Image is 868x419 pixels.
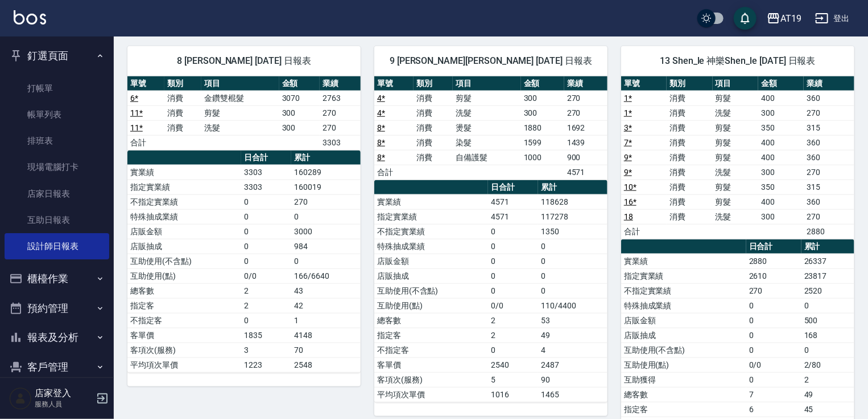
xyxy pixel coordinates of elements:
td: 166/6640 [291,269,361,283]
td: 49 [538,328,607,343]
a: 帳單列表 [5,101,109,128]
td: 315 [804,120,854,135]
td: 店販金額 [621,313,746,328]
td: 110/4400 [538,298,607,313]
th: 日合計 [241,150,291,165]
button: 客戶管理 [5,352,109,382]
td: 4571 [488,209,538,224]
td: 0 [488,343,538,357]
th: 項目 [201,76,279,91]
td: 315 [804,180,854,194]
td: 0/0 [241,269,291,283]
td: 1599 [521,135,564,150]
a: 設計師日報表 [5,233,109,259]
td: 3000 [291,224,361,239]
td: 2/80 [801,357,854,372]
td: 不指定客 [374,343,488,357]
td: 0/0 [488,298,538,313]
span: 9 [PERSON_NAME][PERSON_NAME] [DATE] 日報表 [388,55,594,67]
td: 平均項次單價 [374,387,488,402]
td: 客項次(服務) [127,343,241,357]
td: 160289 [291,165,361,180]
td: 剪髮 [201,105,279,120]
td: 0 [746,328,801,343]
table: a dense table [374,76,607,180]
td: 指定客 [127,298,241,313]
td: 0 [538,254,607,269]
td: 剪髮 [713,91,758,105]
td: 實業績 [621,254,746,269]
td: 2 [488,328,538,343]
th: 業績 [564,76,607,91]
td: 1016 [488,387,538,402]
td: 消費 [414,105,453,120]
td: 0 [746,298,801,313]
td: 客項次(服務) [374,372,488,387]
td: 168 [801,328,854,343]
button: 櫃檯作業 [5,264,109,294]
a: 18 [624,212,633,221]
td: 0 [291,254,361,269]
td: 0 [538,283,607,298]
td: 1439 [564,135,607,150]
td: 270 [746,283,801,298]
td: 0 [241,209,291,224]
td: 1465 [538,387,607,402]
td: 合計 [127,135,164,150]
td: 300 [758,105,804,120]
td: 300 [758,209,804,224]
td: 消費 [667,135,712,150]
td: 消費 [667,194,712,209]
a: 打帳單 [5,75,109,101]
td: 0 [241,194,291,209]
td: 互助使用(不含點) [621,343,746,357]
td: 300 [279,105,320,120]
td: 118628 [538,194,607,209]
td: 合計 [374,165,414,180]
button: 預約管理 [5,294,109,323]
td: 指定實業績 [621,269,746,283]
a: 現場電腦打卡 [5,154,109,180]
table: a dense table [127,150,361,373]
td: 3303 [320,135,361,150]
td: 店販抽成 [127,239,241,254]
td: 400 [758,150,804,165]
th: 類別 [667,76,712,91]
td: 消費 [667,105,712,120]
td: 0 [488,224,538,239]
td: 270 [564,105,607,120]
td: 400 [758,91,804,105]
td: 2540 [488,357,538,372]
td: 客單價 [127,328,241,343]
td: 店販金額 [127,224,241,239]
td: 23817 [801,269,854,283]
td: 117278 [538,209,607,224]
td: 0 [801,343,854,357]
td: 2 [801,372,854,387]
td: 店販抽成 [374,269,488,283]
td: 指定客 [621,402,746,417]
td: 7 [746,387,801,402]
td: 消費 [667,150,712,165]
td: 2880 [746,254,801,269]
td: 總客數 [374,313,488,328]
td: 3 [241,343,291,357]
td: 270 [320,105,361,120]
td: 4571 [564,165,607,180]
td: 360 [804,150,854,165]
p: 服務人員 [35,399,93,409]
td: 互助使用(點) [374,298,488,313]
td: 300 [758,165,804,180]
td: 消費 [414,135,453,150]
td: 300 [521,91,564,105]
table: a dense table [621,76,854,239]
td: 70 [291,343,361,357]
td: 平均項次單價 [127,357,241,372]
td: 指定客 [374,328,488,343]
td: 互助使用(不含點) [127,254,241,269]
td: 指定實業績 [127,180,241,194]
th: 累計 [291,150,361,165]
th: 類別 [414,76,453,91]
button: 登出 [811,8,854,29]
td: 客單價 [374,357,488,372]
